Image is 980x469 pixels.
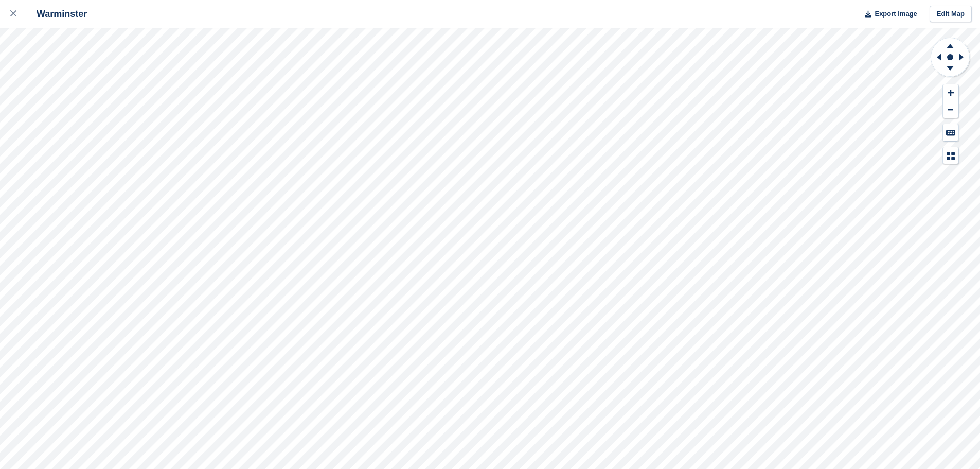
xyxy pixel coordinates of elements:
a: Edit Map [930,6,972,23]
button: Map Legend [943,147,958,164]
div: Warminster [27,8,87,20]
button: Zoom Out [943,101,958,118]
span: Export Image [875,9,917,19]
button: Zoom In [943,84,958,101]
button: Keyboard Shortcuts [943,124,958,141]
button: Export Image [859,6,917,23]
